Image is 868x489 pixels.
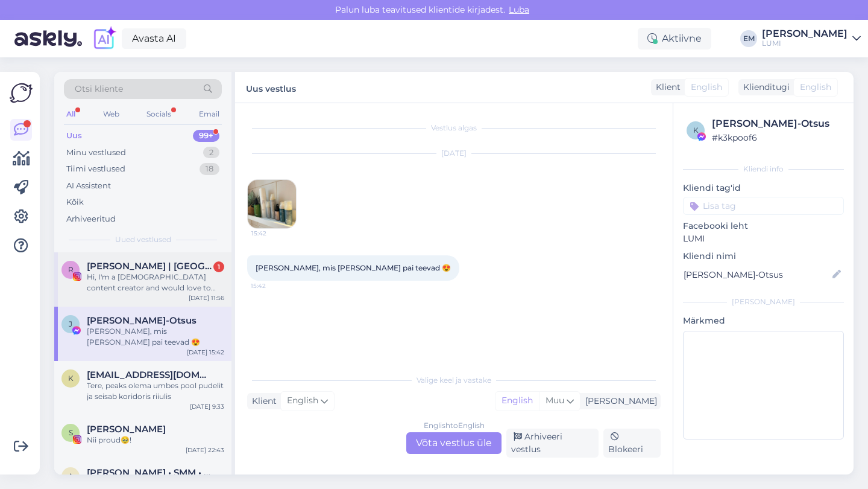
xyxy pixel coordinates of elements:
[406,432,502,454] div: Võta vestlus üle
[691,81,722,94] span: English
[66,180,111,192] div: AI Assistent
[683,164,844,174] div: Kliendi info
[712,131,840,144] div: # k3kpoof6
[248,180,296,228] img: Attachment
[87,369,212,380] span: Kertu93soosaar@gmail.com
[683,220,844,232] p: Facebooki leht
[546,395,564,406] span: Muu
[66,130,82,142] div: Uus
[87,467,212,478] span: Anna Krapane • SMM • Съемка рилс и фото • Маркетинг • Riga 🇺🇦
[683,250,844,263] p: Kliendi nimi
[213,261,224,272] div: 1
[762,29,848,39] div: [PERSON_NAME]
[87,435,224,446] div: Nii proud🥹!
[740,30,757,47] div: EM
[75,83,123,95] span: Otsi kliente
[246,79,296,95] label: Uus vestlus
[101,106,122,122] div: Web
[122,28,186,49] a: Avasta AI
[683,296,844,307] div: [PERSON_NAME]
[87,424,166,435] span: Sirelyn Pommer
[251,281,296,290] span: 15:42
[651,81,681,94] div: Klient
[193,130,219,142] div: 99+
[247,375,661,386] div: Valige keel ja vastake
[66,147,126,159] div: Minu vestlused
[197,106,222,122] div: Email
[144,106,174,122] div: Socials
[66,163,125,175] div: Tiimi vestlused
[505,4,533,15] span: Luba
[68,374,74,383] span: K
[800,81,831,94] span: English
[87,326,224,348] div: [PERSON_NAME], mis [PERSON_NAME] pai teevad 😍
[87,272,224,293] div: Hi, I'm a [DEMOGRAPHIC_DATA] content creator and would love to collaborate with your brand! Is th...
[684,268,830,281] input: Lisa nimi
[115,234,171,245] span: Uued vestlused
[66,196,84,208] div: Kõik
[693,126,699,135] span: k
[683,197,844,215] input: Lisa tag
[683,232,844,245] p: LUMI
[68,471,74,481] span: A
[683,182,844,194] p: Kliendi tag'id
[64,106,78,122] div: All
[200,163,219,175] div: 18
[66,213,116,225] div: Arhiveeritud
[87,380,224,402] div: Tere, peaks olema umbes pool pudelit ja seisab koridoris riiulis
[69,428,73,437] span: S
[247,123,661,133] div: Vestlus algas
[69,319,72,328] span: J
[256,263,451,272] span: [PERSON_NAME], mis [PERSON_NAME] pai teevad 😍
[683,315,844,327] p: Märkmed
[495,392,539,410] div: English
[738,81,790,94] div: Klienditugi
[712,117,840,131] div: [PERSON_NAME]-Otsus
[10,81,33,104] img: Askly Logo
[68,265,74,274] span: R
[203,147,219,159] div: 2
[580,395,657,407] div: [PERSON_NAME]
[92,26,117,51] img: explore-ai
[251,229,297,238] span: 15:42
[603,429,661,458] div: Blokeeri
[424,420,485,431] div: English to English
[247,395,277,407] div: Klient
[87,315,197,326] span: Jane Terras-Otsus
[87,261,212,272] span: Rubie | USA | Strategic UGC & Amazon Creator
[287,394,318,407] span: English
[190,402,224,411] div: [DATE] 9:33
[762,39,848,48] div: LUMI
[506,429,599,458] div: Arhiveeri vestlus
[186,446,224,455] div: [DATE] 22:43
[247,148,661,159] div: [DATE]
[187,348,224,357] div: [DATE] 15:42
[638,28,711,50] div: Aktiivne
[189,293,224,302] div: [DATE] 11:56
[762,29,861,48] a: [PERSON_NAME]LUMI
